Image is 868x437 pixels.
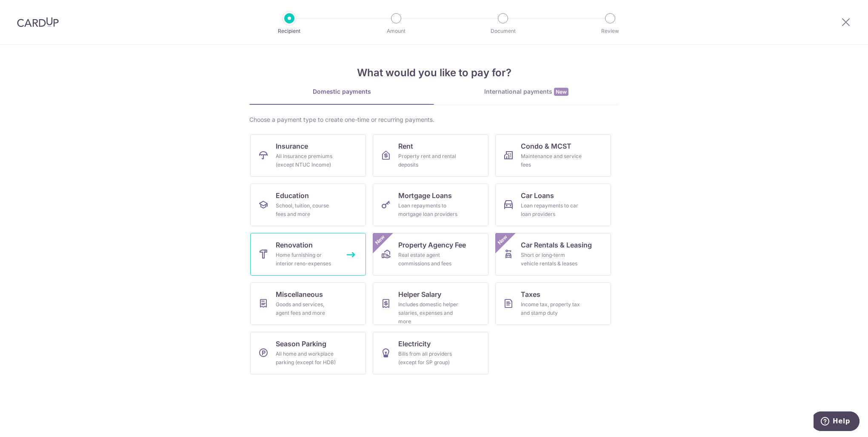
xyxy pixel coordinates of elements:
[250,233,366,276] a: RenovationHome furnishing or interior reno-expenses
[521,190,554,201] span: Car Loans
[250,134,366,177] a: InsuranceAll insurance premiums (except NTUC Income)
[373,134,488,177] a: RentProperty rent and rental deposits
[250,332,366,374] a: Season ParkingAll home and workplace parking (except for HDB)
[521,251,582,268] div: Short or long‑term vehicle rentals & leases
[398,190,452,201] span: Mortgage Loans
[495,134,611,177] a: Condo & MCSTMaintenance and service fees
[276,289,323,299] span: Miscellaneous
[276,251,337,268] div: Home furnishing or interior reno-expenses
[276,339,326,349] span: Season Parking
[249,87,434,96] div: Domestic payments
[276,190,309,201] span: Education
[554,88,568,96] span: New
[579,27,642,35] p: Review
[276,201,337,218] div: School, tuition, course fees and more
[495,282,611,325] a: TaxesIncome tax, property tax and stamp duty
[434,87,619,96] div: International payments
[398,240,466,250] span: Property Agency Fee
[276,350,337,367] div: All home and workplace parking (except for HDB)
[276,141,308,151] span: Insurance
[398,339,431,349] span: Electricity
[373,184,488,226] a: Mortgage LoansLoan repayments to mortgage loan providers
[495,233,611,276] a: Car Rentals & LeasingShort or long‑term vehicle rentals & leasesNew
[521,141,571,151] span: Condo & MCST
[521,289,540,299] span: Taxes
[398,289,441,299] span: Helper Salary
[19,6,37,14] span: Help
[495,184,611,226] a: Car LoansLoan repayments to car loan providers
[17,17,59,27] img: CardUp
[365,27,428,35] p: Amount
[249,115,619,124] div: Choose a payment type to create one-time or recurring payments.
[276,300,337,317] div: Goods and services, agent fees and more
[496,233,510,247] span: New
[521,201,582,218] div: Loan repayments to car loan providers
[258,27,321,35] p: Recipient
[398,300,460,326] div: Includes domestic helper salaries, expenses and more
[373,282,488,325] a: Helper SalaryIncludes domestic helper salaries, expenses and more
[521,300,582,317] div: Income tax, property tax and stamp duty
[521,240,592,250] span: Car Rentals & Leasing
[373,233,488,276] a: Property Agency FeeReal estate agent commissions and feesNew
[276,152,337,169] div: All insurance premiums (except NTUC Income)
[373,332,488,374] a: ElectricityBills from all providers (except for SP group)
[249,65,619,80] h4: What would you like to pay for?
[276,240,313,250] span: Renovation
[471,27,534,35] p: Document
[250,184,366,226] a: EducationSchool, tuition, course fees and more
[250,282,366,325] a: MiscellaneousGoods and services, agent fees and more
[814,411,859,433] iframe: Opens a widget where you can find more information
[398,152,460,169] div: Property rent and rental deposits
[521,152,582,169] div: Maintenance and service fees
[398,201,460,218] div: Loan repayments to mortgage loan providers
[373,233,387,247] span: New
[398,251,460,268] div: Real estate agent commissions and fees
[398,350,460,367] div: Bills from all providers (except for SP group)
[398,141,413,151] span: Rent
